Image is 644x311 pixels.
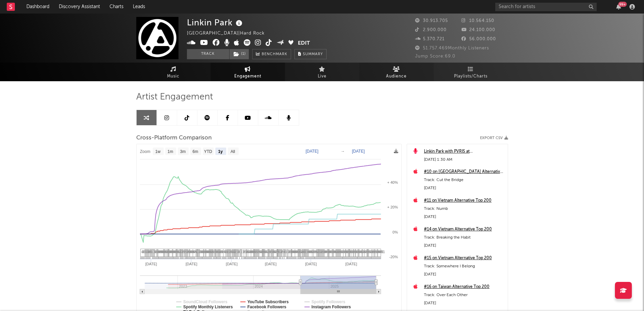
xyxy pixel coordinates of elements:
text: SoundCloud Followers [183,299,228,304]
text: Zoom [140,149,150,154]
text: + 40% [387,180,398,184]
button: Edit [298,39,310,48]
span: 4 [380,250,382,254]
span: 12 [375,250,379,254]
div: Track: Numb [424,205,504,213]
span: 24.100.000 [461,28,495,32]
text: [DATE] [345,262,357,266]
span: 22 [330,250,334,254]
text: All [230,149,235,154]
a: Benchmark [252,49,291,59]
span: 4 [215,250,217,254]
span: 3 [280,250,282,254]
span: 16 [166,250,170,254]
span: 34 [335,250,339,254]
a: #15 on Vietnam Alternative Top 200 [424,254,504,262]
a: Playlists/Charts [434,63,508,81]
span: 1 [240,250,242,254]
text: -20% [389,255,398,259]
div: Track: Cut the Bridge [424,176,504,184]
span: 56.000.000 [461,37,496,41]
span: 25 [321,250,326,254]
span: 4 [232,250,234,254]
div: Track: Somewhere I Belong [424,262,504,270]
span: 33 [361,250,365,254]
span: 34 [172,250,176,254]
text: [DATE] [352,149,365,154]
text: 1y [218,149,223,154]
span: Jump Score: 69.0 [415,54,455,59]
span: Live [318,72,327,81]
span: ( 1 ) [229,49,249,59]
text: YTD [204,149,212,154]
a: #11 on Vietnam Alternative Top 200 [424,197,504,205]
text: [DATE] [306,149,318,154]
span: 4 [303,250,305,254]
div: [DATE] [424,270,504,279]
div: [DATE] [424,242,504,250]
div: Linkin Park with PVRIS at [GEOGRAPHIC_DATA] ([DATE]) [424,148,504,156]
text: [DATE] [265,262,277,266]
span: 4 [195,250,197,254]
span: Engagement [234,72,261,81]
a: #10 on [GEOGRAPHIC_DATA] Alternative Top 200 [424,168,504,176]
text: [DATE] [305,262,317,266]
text: [DATE] [145,262,157,266]
span: 64 [332,250,336,254]
span: 4 [283,250,285,254]
span: 4 [224,250,226,254]
a: Live [285,63,359,81]
text: 0% [392,230,398,234]
span: 2.900.000 [415,28,447,32]
span: 14 [358,250,362,254]
span: 16 [271,250,275,254]
button: Export CSV [480,136,508,140]
span: Summary [303,52,323,56]
a: #14 on Vietnam Alternative Top 200 [424,225,504,234]
span: 18 [262,250,266,254]
a: Audience [359,63,434,81]
button: 99+ [616,4,621,9]
span: 4 [180,250,182,254]
span: 5.370.721 [415,37,445,41]
span: 21 [187,250,191,254]
span: 11 [381,250,385,254]
span: 14 [207,250,211,254]
span: 1 [236,250,238,254]
div: [GEOGRAPHIC_DATA] | Hard Rock [187,29,272,38]
input: Search for artists [495,3,597,11]
span: 1 [285,250,287,254]
div: [DATE] [424,213,504,221]
span: 2 [229,250,231,254]
div: [DATE] [424,184,504,192]
span: 5 [287,250,289,254]
span: 13 [356,250,360,254]
span: 11 [220,250,224,254]
text: [DATE] [226,262,238,266]
span: 14 [245,250,249,254]
text: Instagram Followers [311,305,351,309]
span: 4 [141,250,143,254]
text: + 20% [387,205,398,209]
span: 51.757.469 Monthly Listeners [415,46,489,50]
text: 1m [167,149,173,154]
span: 4 [254,250,256,254]
span: Benchmark [262,50,287,59]
span: 14 [247,250,252,254]
div: Track: Breaking the Habit [424,234,504,242]
text: 1w [155,149,161,154]
span: 30.913.705 [415,19,448,23]
span: 11 [256,250,260,254]
div: [DATE] [424,299,504,307]
span: 14 [353,250,357,254]
text: 3m [180,149,186,154]
span: 4 [302,250,304,254]
text: Facebook Followers [247,305,286,309]
span: 5 [244,250,246,254]
span: 8 [214,250,216,254]
span: 10.564.150 [461,19,494,23]
span: Artist Engagement [136,93,213,101]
